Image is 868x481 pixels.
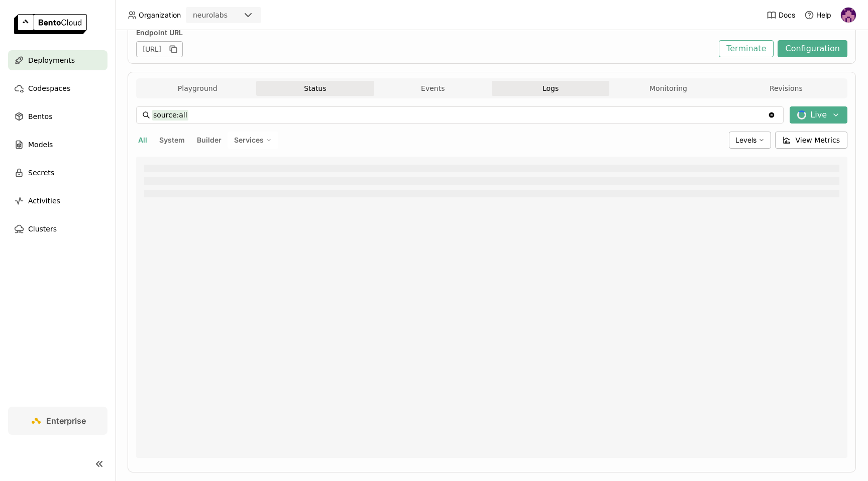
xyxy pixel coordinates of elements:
[775,132,848,149] button: View Metrics
[8,78,107,98] a: Codespaces
[797,110,806,119] i: loading
[136,41,183,57] div: [URL]
[28,139,53,151] span: Models
[136,134,149,147] button: All
[28,195,60,207] span: Activities
[8,191,107,211] a: Activities
[28,82,70,94] span: Codespaces
[796,135,840,145] span: View Metrics
[229,11,230,21] input: Selected neurolabs.
[139,11,181,20] span: Organization
[28,54,75,66] span: Deployments
[8,135,107,155] a: Models
[234,136,264,145] span: Services
[228,132,278,149] div: Services
[727,81,845,96] button: Revisions
[779,11,795,20] span: Docs
[735,136,756,144] span: Levels
[193,10,228,20] div: neurolabs
[790,106,847,124] button: Live
[139,81,256,96] button: Playground
[138,136,147,144] span: All
[136,28,714,37] div: Endpoint URL
[778,40,847,57] button: Configuration
[8,163,107,183] a: Secrets
[46,416,86,426] span: Enterprise
[8,106,107,127] a: Bentos
[816,11,831,20] span: Help
[195,134,224,147] button: Builder
[804,10,831,20] div: Help
[152,107,768,123] input: Search
[28,110,52,123] span: Bentos
[8,219,107,239] a: Clusters
[729,132,771,149] div: Levels
[374,81,492,96] button: Events
[542,84,559,93] span: Logs
[768,111,776,119] svg: Clear value
[157,134,187,147] button: System
[14,14,87,34] img: logo
[256,81,374,96] button: Status
[197,136,222,144] span: Builder
[841,8,856,23] img: Mathew Robinson
[159,136,185,144] span: System
[767,10,795,20] a: Docs
[8,407,107,435] a: Enterprise
[8,50,107,70] a: Deployments
[719,40,774,57] button: Terminate
[609,81,727,96] button: Monitoring
[28,223,57,235] span: Clusters
[28,167,54,179] span: Secrets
